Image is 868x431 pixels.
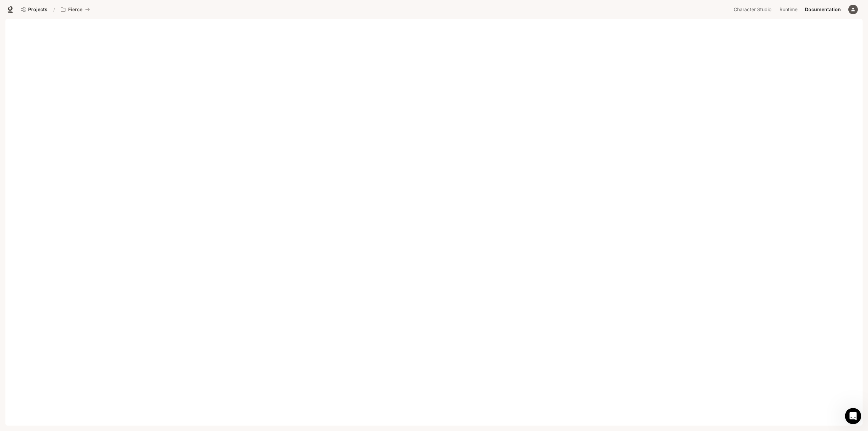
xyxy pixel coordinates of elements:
[780,5,797,14] span: Runtime
[28,7,47,13] span: Projects
[731,3,776,16] a: Character Studio
[805,5,841,14] span: Documentation
[5,19,863,431] iframe: Documentation
[51,6,58,13] div: /
[68,7,82,13] p: Fierce
[734,5,771,14] span: Character Studio
[18,3,51,16] a: Go to projects
[845,408,861,424] iframe: Intercom live chat
[58,3,93,16] button: All workspaces
[777,3,802,16] a: Runtime
[802,3,844,16] a: Documentation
